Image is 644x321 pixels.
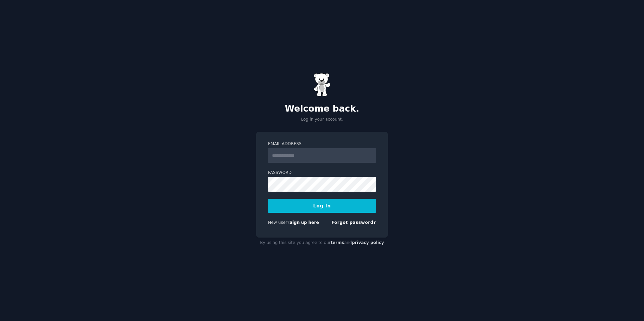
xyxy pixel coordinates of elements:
a: Sign up here [289,220,319,225]
label: Email Address [268,141,376,147]
a: privacy policy [352,240,384,245]
a: terms [331,240,344,245]
img: Gummy Bear [314,73,330,97]
button: Log In [268,199,376,213]
a: Forgot password? [331,220,376,225]
h2: Welcome back. [256,104,388,114]
p: Log in your account. [256,117,388,123]
div: By using this site you agree to our and [256,238,388,248]
span: New user? [268,220,289,225]
label: Password [268,170,376,176]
